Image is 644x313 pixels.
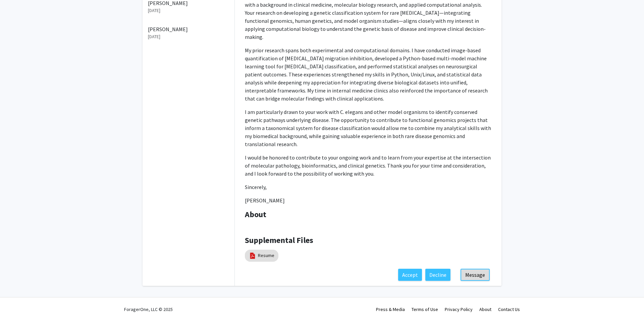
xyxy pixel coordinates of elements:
a: Terms of Use [412,306,438,312]
button: Message [461,269,490,281]
a: About [479,306,491,312]
p: I would be honored to contribute to your ongoing work and to learn from your expertise at the int... [245,153,491,178]
p: [DATE] [148,33,229,40]
button: Accept [398,269,422,281]
p: [PERSON_NAME] [245,196,491,204]
a: Contact Us [498,306,520,312]
p: [PERSON_NAME] [148,25,229,33]
p: [DATE] [148,7,229,14]
img: pdf_icon.png [249,252,256,259]
iframe: Chat [5,283,29,308]
p: My prior research spans both experimental and computational domains. I have conducted image-based... [245,46,491,103]
a: Privacy Policy [445,306,473,312]
b: About [245,209,266,220]
a: Resume [258,252,274,259]
a: Press & Media [376,306,405,312]
p: Sincerely, [245,183,491,191]
p: I am particularly drawn to your work with C. elegans and other model organisms to identify conser... [245,108,491,148]
button: Decline [425,269,450,281]
h4: Supplemental Files [245,236,491,245]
